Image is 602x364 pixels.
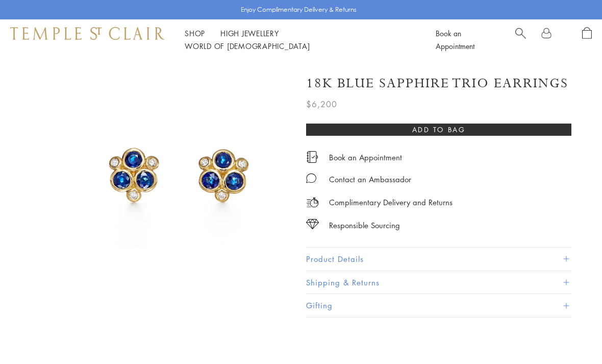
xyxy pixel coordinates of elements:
nav: Main navigation [185,27,413,53]
img: icon_appointment.svg [306,151,318,163]
h1: 18K Blue Sapphire Trio Earrings [306,75,568,92]
a: Book an Appointment [329,152,402,163]
a: Book an Appointment [436,28,474,51]
button: Gifting [306,294,571,317]
p: Complimentary Delivery and Returns [329,196,453,209]
img: 18K Blue Sapphire Trio Earrings [66,60,291,285]
img: icon_sourcing.svg [306,219,319,229]
span: Add to bag [412,124,466,135]
a: High JewelleryHigh Jewellery [220,28,279,38]
a: ShopShop [185,28,205,38]
a: Open Shopping Bag [582,27,592,53]
img: MessageIcon-01_2.svg [306,173,316,183]
p: Enjoy Complimentary Delivery & Returns [241,5,357,15]
div: Responsible Sourcing [329,219,400,232]
span: $6,200 [306,98,337,111]
a: World of [DEMOGRAPHIC_DATA]World of [DEMOGRAPHIC_DATA] [185,41,310,51]
button: Product Details [306,248,571,271]
div: Contact an Ambassador [329,173,411,186]
img: icon_delivery.svg [306,196,319,209]
img: Temple St. Clair [10,27,164,39]
a: Search [515,27,526,53]
button: Add to bag [306,124,571,136]
button: Shipping & Returns [306,271,571,294]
